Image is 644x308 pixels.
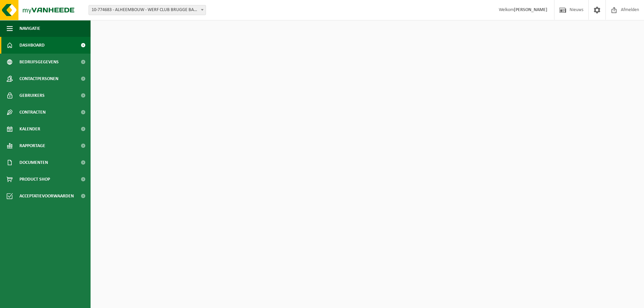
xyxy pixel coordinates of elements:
[19,37,45,54] span: Dashboard
[514,7,547,12] strong: [PERSON_NAME]
[89,5,206,15] span: 10-774683 - ALHEEMBOUW - WERF CLUB BRUGGE BASECAMP KNOKKE - WAB2679 - KNOKKE-HEIST
[19,70,58,87] span: Contactpersonen
[19,171,50,188] span: Product Shop
[19,154,48,171] span: Documenten
[19,188,74,204] span: Acceptatievoorwaarden
[19,20,40,37] span: Navigatie
[19,137,45,154] span: Rapportage
[19,87,45,104] span: Gebruikers
[89,5,206,15] span: 10-774683 - ALHEEMBOUW - WERF CLUB BRUGGE BASECAMP KNOKKE - WAB2679 - KNOKKE-HEIST
[19,104,46,121] span: Contracten
[19,54,59,70] span: Bedrijfsgegevens
[19,121,40,137] span: Kalender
